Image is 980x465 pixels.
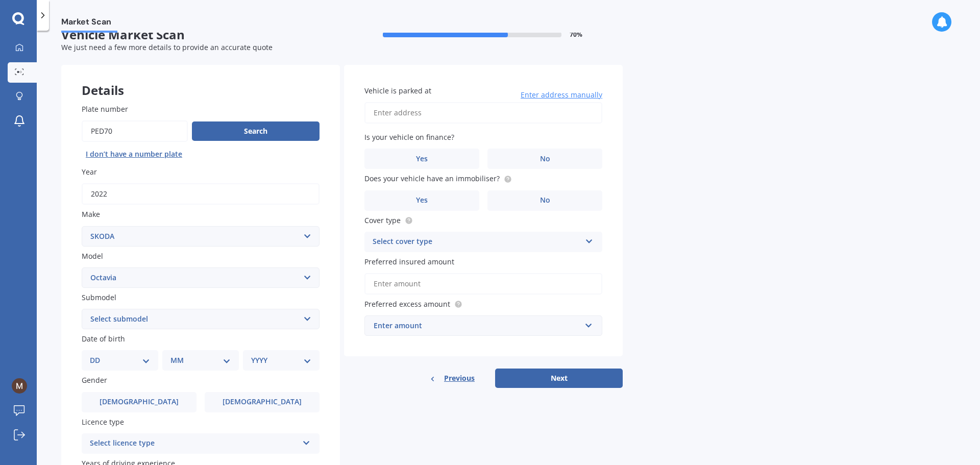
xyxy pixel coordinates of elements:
span: [DEMOGRAPHIC_DATA] [223,398,302,406]
span: Vehicle Market Scan [61,28,342,42]
span: Licence type [82,417,124,427]
span: Preferred insured amount [364,257,454,266]
span: Vehicle is parked at [364,86,431,95]
button: Next [495,369,623,388]
div: Select licence type [90,437,298,450]
span: Cover type [364,215,401,225]
div: Select cover type [373,236,581,248]
div: Enter amount [374,320,581,331]
button: I don’t have a number plate [82,146,186,162]
span: Submodel [82,292,116,302]
button: Search [192,121,320,141]
span: We just need a few more details to provide an accurate quote [61,42,273,52]
span: [DEMOGRAPHIC_DATA] [100,398,179,406]
span: Is your vehicle on finance? [364,132,454,142]
span: Yes [416,155,428,163]
span: Yes [416,196,428,205]
input: YYYY [82,183,320,205]
input: Enter address [364,102,602,124]
span: Year [82,167,97,177]
span: Market Scan [61,17,117,31]
span: Make [82,210,100,219]
span: Date of birth [82,334,125,344]
span: Plate number [82,104,128,114]
img: ACg8ocIU2_JsVnMk8ow-TidnC8_U1jZxpf1ZiaWP0f1mFHYFUaSbSA=s96-c [12,378,27,394]
span: Gender [82,376,107,385]
input: Enter amount [364,273,602,295]
input: Enter plate number [82,120,188,142]
span: Previous [444,371,475,386]
span: 70 % [570,31,582,38]
span: Enter address manually [521,90,602,100]
span: Does your vehicle have an immobiliser? [364,174,500,184]
span: No [540,155,550,163]
div: Details [61,65,340,95]
span: Preferred excess amount [364,299,450,309]
span: No [540,196,550,205]
span: Model [82,251,103,261]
